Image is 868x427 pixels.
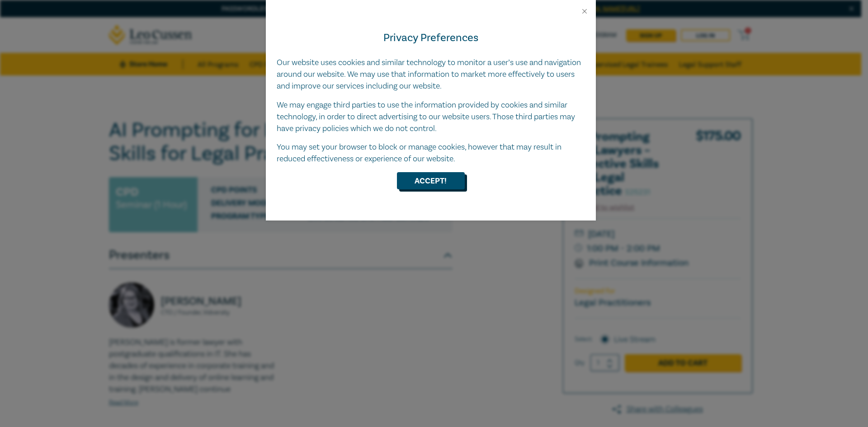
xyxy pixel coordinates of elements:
p: We may engage third parties to use the information provided by cookies and similar technology, in... [277,99,585,135]
p: You may set your browser to block or manage cookies, however that may result in reduced effective... [277,141,585,165]
button: Close [580,7,589,15]
button: Accept! [397,172,465,189]
h4: Privacy Preferences [277,30,585,46]
p: Our website uses cookies and similar technology to monitor a user’s use and navigation around our... [277,57,585,92]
